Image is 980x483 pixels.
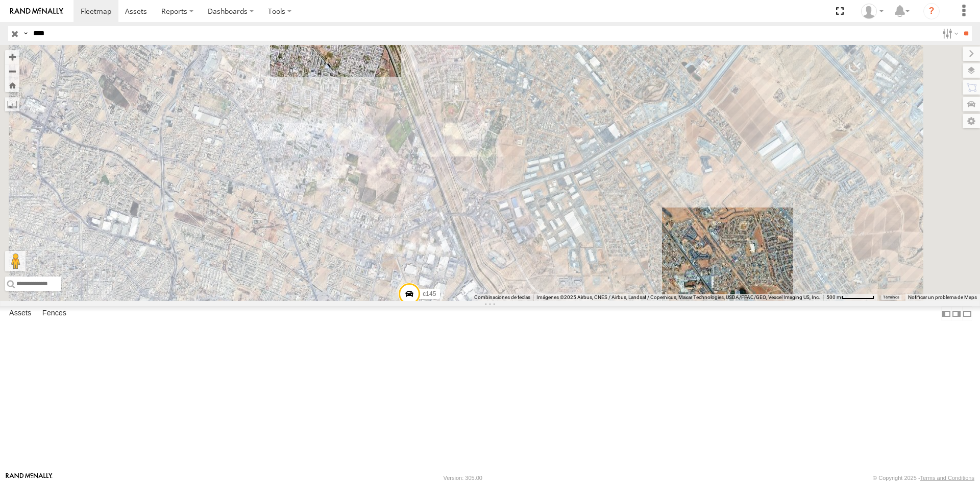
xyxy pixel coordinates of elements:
[4,307,36,321] label: Assets
[826,294,841,300] span: 500 m
[5,78,19,92] button: Zoom Home
[6,473,53,483] a: Visit our Website
[883,295,899,300] a: Términos
[10,8,63,15] img: rand-logo.svg
[951,306,962,321] label: Dock Summary Table to the Right
[908,294,977,300] a: Notificar un problema de Maps
[5,251,26,271] button: Arrastra al hombrecito al mapa para abrir Street View
[857,4,887,19] div: Irving Rodriguez
[5,97,19,111] label: Measure
[5,50,19,64] button: Zoom in
[536,294,820,300] span: Imágenes ©2025 Airbus, CNES / Airbus, Landsat / Copernicus, Maxar Technologies, USDA/FPAC/GEO, Ve...
[474,294,530,301] button: Combinaciones de teclas
[21,26,30,41] label: Search Query
[938,26,960,41] label: Search Filter Options
[920,475,974,481] a: Terms and Conditions
[37,307,71,321] label: Fences
[423,290,436,297] span: c145
[444,475,482,481] div: Version: 305.00
[5,64,19,78] button: Zoom out
[963,114,980,128] label: Map Settings
[941,306,951,321] label: Dock Summary Table to the Left
[962,306,972,321] label: Hide Summary Table
[873,475,974,481] div: © Copyright 2025 -
[923,3,940,19] i: ?
[823,294,877,301] button: Escala del mapa: 500 m por 61 píxeles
